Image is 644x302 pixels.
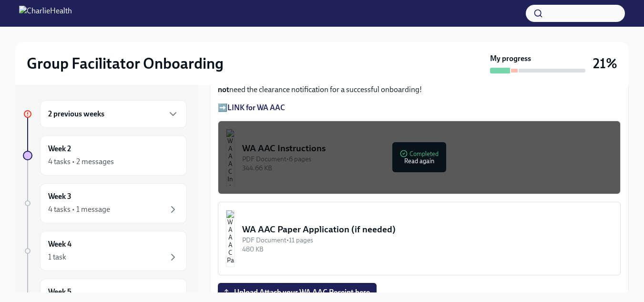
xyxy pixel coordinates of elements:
[27,54,224,73] h2: Group Facilitator Onboarding
[218,103,621,113] p: ➡️
[48,156,114,167] div: 4 tasks • 2 messages
[218,283,377,302] label: Upload Attach your WA AAC Receipt here
[242,223,613,236] div: WA AAC Paper Application (if needed)
[48,239,72,250] h6: Week 4
[23,231,187,271] a: Week 41 task
[218,74,620,94] strong: do not
[48,287,72,297] h6: Week 5
[23,183,187,223] a: Week 34 tasks • 1 message
[593,55,617,72] h3: 21%
[48,109,104,119] h6: 2 previous weeks
[48,144,71,154] h6: Week 2
[225,288,370,297] span: Upload Attach your WA AAC Receipt here
[226,210,235,267] img: WA AAC Paper Application (if needed)
[48,191,72,202] h6: Week 3
[490,53,531,64] strong: My progress
[242,142,613,155] div: WA AAC Instructions
[242,164,613,173] div: 344.66 KB
[242,236,613,245] div: PDF Document • 11 pages
[218,202,621,275] button: WA AAC Paper Application (if needed)PDF Document•11 pages480 KB
[242,155,613,164] div: PDF Document • 6 pages
[227,103,285,112] a: LINK for WA AAC
[48,204,110,215] div: 4 tasks • 1 message
[40,100,187,128] div: 2 previous weeks
[19,6,72,21] img: CharlieHealth
[48,252,66,262] div: 1 task
[218,121,621,194] button: WA AAC InstructionsPDF Document•6 pages344.66 KBCompletedRead again
[23,135,187,176] a: Week 24 tasks • 2 messages
[226,129,235,186] img: WA AAC Instructions
[242,245,613,254] div: 480 KB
